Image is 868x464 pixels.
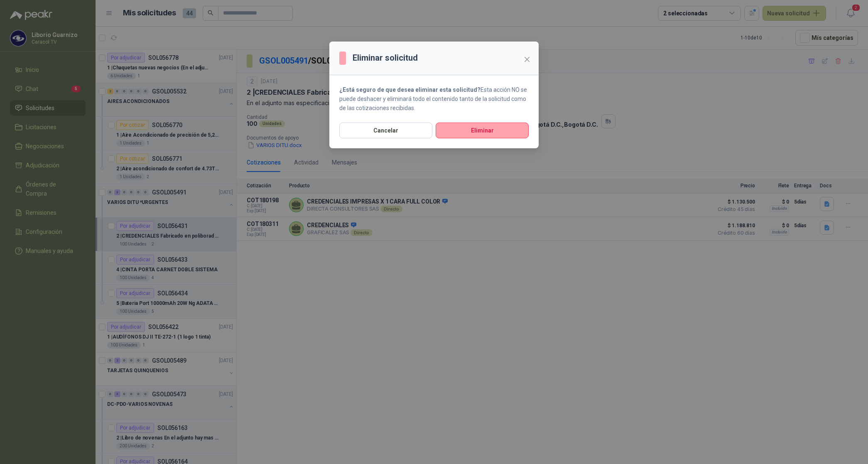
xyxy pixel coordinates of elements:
[353,52,418,64] h3: Eliminar solicitud
[339,85,529,113] p: Esta acción NO se puede deshacer y eliminará todo el contenido tanto de la solicitud como de las ...
[339,123,432,138] button: Cancelar
[436,123,529,138] button: Eliminar
[339,86,481,93] strong: ¿Está seguro de que desea eliminar esta solicitud?
[520,53,534,66] button: Close
[524,56,530,63] span: close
